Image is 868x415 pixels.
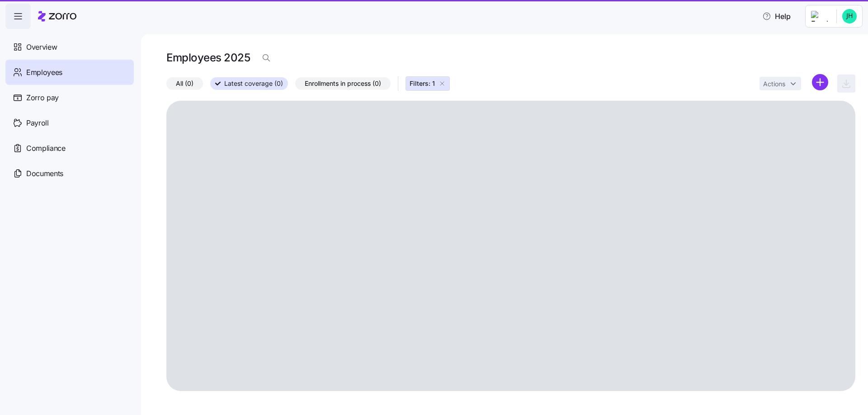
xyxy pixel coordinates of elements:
[26,143,66,154] span: Compliance
[26,67,62,78] span: Employees
[26,168,63,179] span: Documents
[224,78,283,89] span: Latest coverage (0)
[5,110,134,135] a: Payroll
[5,135,134,161] a: Compliance
[759,77,801,90] button: Actions
[5,60,134,85] a: Employees
[410,79,435,88] span: Filters: 1
[406,76,450,91] button: Filters: 1
[755,7,798,25] button: Help
[762,11,791,22] span: Help
[812,74,828,90] svg: add icon
[26,92,59,103] span: Zorro pay
[176,78,193,89] span: All (0)
[811,11,829,22] img: Employer logo
[842,9,857,23] img: 8c8e6c77ffa765d09eea4464d202a615
[5,161,134,186] a: Documents
[5,34,134,60] a: Overview
[763,81,785,87] span: Actions
[26,42,57,53] span: Overview
[5,85,134,110] a: Zorro pay
[166,51,250,65] h1: Employees 2025
[305,78,381,89] span: Enrollments in process (0)
[26,117,49,129] span: Payroll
